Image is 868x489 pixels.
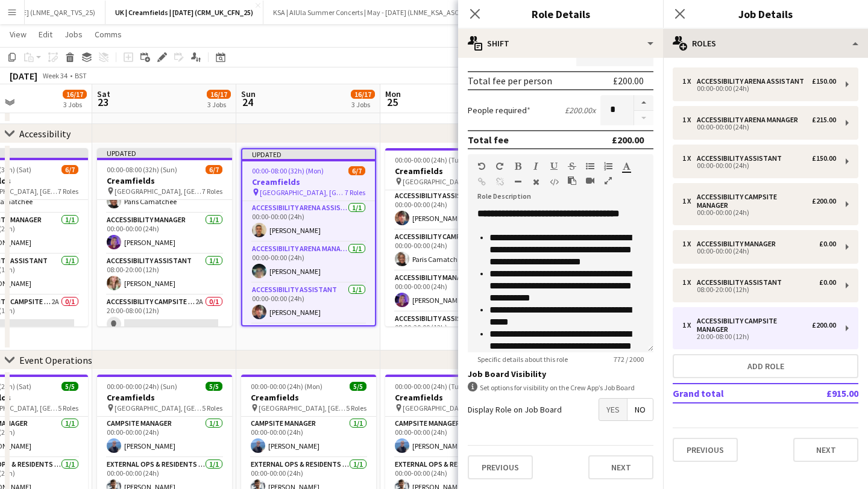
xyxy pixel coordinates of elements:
app-card-role: Accessibility Campsite Manager1/100:00-00:00 (24h)Paris Camatchee [385,230,520,271]
div: Accessibility [19,128,71,140]
span: Specific details about this role [468,355,577,364]
button: Next [793,438,858,462]
button: Horizontal Line [514,177,522,187]
span: 00:00-00:00 (24h) (Sun) [107,382,177,391]
span: 772 / 2000 [604,355,653,364]
app-card-role: Campsite Manager1/100:00-00:00 (24h)[PERSON_NAME] [97,417,232,458]
div: 1 x [682,240,697,248]
div: Accessibility Arena Assistant [697,77,809,86]
h3: Creamfields [242,176,375,187]
app-card-role: Accessibility Arena Assistant1/100:00-00:00 (24h)[PERSON_NAME] [242,201,375,242]
button: UK | Creamfields | [DATE] (CRM_UK_CFN_25) [105,1,263,24]
app-card-role: Accessibility Assistant1/100:00-00:00 (24h)[PERSON_NAME] [242,283,375,324]
span: 7 Roles [345,188,365,197]
span: 16/17 [63,90,87,99]
span: 23 [95,95,110,109]
div: BST [75,71,87,80]
span: 7 Roles [58,187,78,196]
button: Next [588,455,653,479]
div: Total fee per person [468,75,552,87]
div: 20:00-08:00 (12h) [682,334,836,340]
app-card-role: Campsite Manager1/100:00-00:00 (24h)[PERSON_NAME] [385,417,520,458]
div: Accessibility Assistant [697,154,787,163]
button: Redo [495,161,504,171]
div: Accessibility Assistant [697,278,787,287]
span: 6/7 [348,166,365,175]
td: £915.00 [787,384,858,403]
span: 7 Roles [202,187,222,196]
div: £0.00 [819,278,836,287]
span: Yes [599,399,627,420]
span: Sun [241,89,256,99]
button: Italic [532,161,540,171]
h3: Creamfields [97,392,232,403]
div: Set options for visibility on the Crew App’s Job Board [468,382,653,393]
div: Roles [663,29,868,58]
div: Accessibility Campsite Manager [697,193,812,210]
h3: Creamfields [97,175,232,186]
app-card-role: Accessibility Manager1/100:00-00:00 (24h)[PERSON_NAME] [385,271,520,312]
app-card-role: Accessibility Arena Manager1/100:00-00:00 (24h)[PERSON_NAME] [242,242,375,283]
div: Accessibility Manager [697,240,781,248]
div: 00:00-00:00 (24h) [682,86,836,92]
div: £200.00 [612,134,644,146]
span: 5/5 [206,382,222,391]
h3: Job Details [663,6,868,22]
div: 3 Jobs [207,100,230,109]
span: 00:00-00:00 (24h) (Mon) [251,382,322,391]
div: 1 x [682,197,697,205]
div: £215.00 [812,116,836,124]
button: Add role [673,354,858,378]
span: 00:00-00:00 (24h) (Tue) [395,382,465,391]
div: Shift [458,29,663,58]
div: Updated00:00-08:00 (32h) (Sun)6/7Creamfields [GEOGRAPHIC_DATA], [GEOGRAPHIC_DATA]7 Roles00:00-00:... [97,148,232,326]
button: Insert video [586,176,594,185]
div: £200.00 [613,75,644,87]
span: 5/5 [61,382,78,391]
div: £200.00 x [565,105,596,116]
span: 00:00-08:00 (32h) (Sun) [107,165,177,174]
app-job-card: 00:00-00:00 (24h) (Tue)4/4Creamfields [GEOGRAPHIC_DATA], [GEOGRAPHIC_DATA]4 RolesAccessibility As... [385,148,520,326]
div: £150.00 [812,77,836,86]
button: Fullscreen [604,176,612,185]
button: KSA | AlUla Summer Concerts | May - [DATE] (LNME_KSA_ASC_25) [263,1,482,24]
span: 5 Roles [346,403,366,413]
app-card-role: Campsite Manager1/100:00-00:00 (24h)[PERSON_NAME] [241,417,376,458]
span: Comms [95,29,122,40]
h3: Creamfields [241,392,376,403]
span: [GEOGRAPHIC_DATA], [GEOGRAPHIC_DATA] [403,403,490,413]
button: Previous [468,455,533,479]
span: Jobs [64,29,83,40]
span: [GEOGRAPHIC_DATA], [GEOGRAPHIC_DATA] [115,403,202,413]
span: Week 34 [40,71,70,80]
span: 16/17 [207,90,231,99]
span: 00:00-00:00 (24h) (Tue) [395,155,465,164]
div: Event Operations [19,354,92,366]
div: [DATE] [10,70,37,82]
button: Unordered List [586,161,594,171]
app-card-role: Accessibility Campsite Manager2A0/120:00-08:00 (12h) [97,295,232,336]
button: Bold [514,161,522,171]
span: 00:00-08:00 (32h) (Mon) [252,166,324,175]
span: [GEOGRAPHIC_DATA], [GEOGRAPHIC_DATA] [115,187,202,196]
a: Jobs [60,26,87,42]
button: Ordered List [604,161,612,171]
div: 00:00-00:00 (24h) [682,163,836,169]
app-job-card: Updated00:00-08:00 (32h) (Mon)6/7Creamfields [GEOGRAPHIC_DATA], [GEOGRAPHIC_DATA]7 RolesAccessibi... [241,148,376,326]
span: 5 Roles [202,403,222,413]
div: 00:00-00:00 (24h) [682,210,836,216]
span: 5/5 [350,382,366,391]
span: 6/7 [61,165,78,174]
h3: Job Board Visibility [468,369,653,379]
span: 16/17 [351,90,375,99]
span: Sat [97,89,110,99]
app-card-role: Accessibility Assistant1/108:00-20:00 (12h) [385,312,520,353]
button: Increase [634,95,653,111]
div: Total fee [468,134,509,146]
span: View [10,29,27,40]
div: £0.00 [819,240,836,248]
app-card-role: Accessibility Assistant1/108:00-20:00 (12h)[PERSON_NAME] [97,254,232,295]
div: 1 x [682,77,697,86]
